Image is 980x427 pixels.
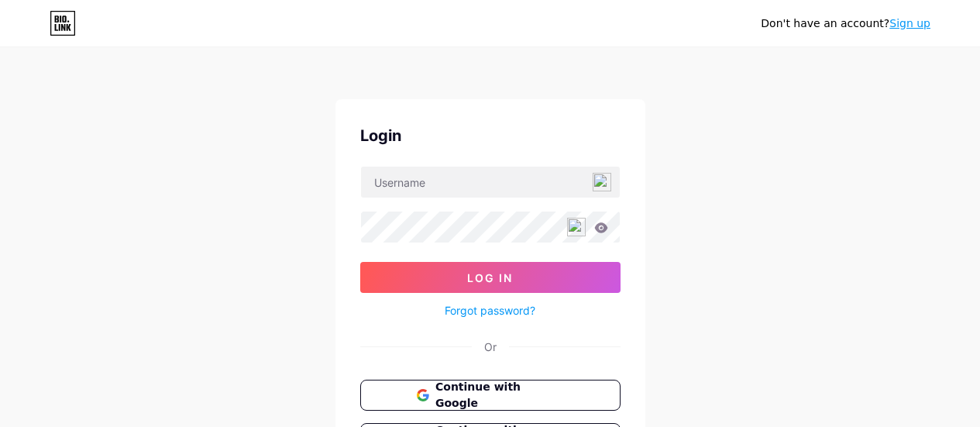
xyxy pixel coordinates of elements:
[435,379,563,412] span: Continue with Google
[567,218,586,236] img: npw-badge-icon-locked.svg
[445,302,535,319] a: Forgot password?
[593,173,611,191] img: npw-badge-icon-locked.svg
[761,15,930,32] div: Don't have an account?
[889,17,930,29] a: Sign up
[360,262,621,293] button: Log In
[484,339,497,355] div: Or
[360,124,621,147] div: Login
[467,271,513,284] span: Log In
[361,167,620,198] input: Username
[360,380,621,411] button: Continue with Google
